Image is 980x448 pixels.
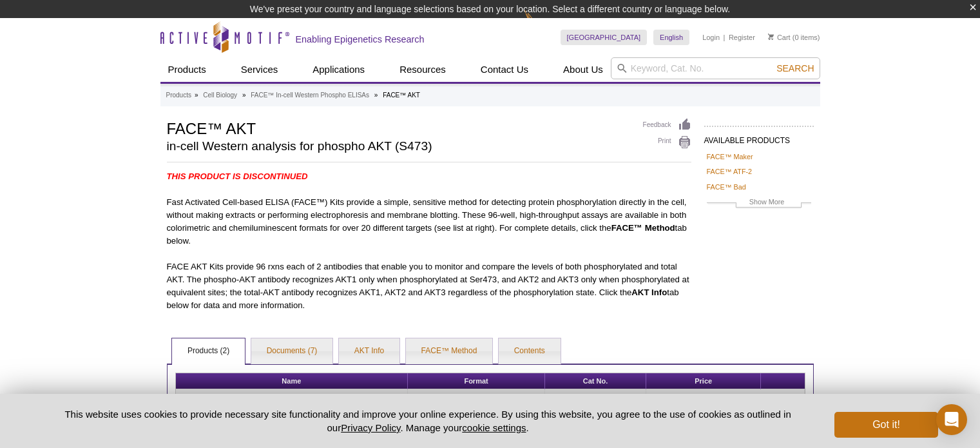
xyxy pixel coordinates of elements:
[160,57,214,82] a: Products
[166,90,191,101] a: Products
[707,196,811,211] a: Show More
[611,223,675,233] strong: FACE™ Method
[167,171,308,181] em: THIS PRODUCT IS DISCONTINUED
[305,57,372,82] a: Applications
[167,141,630,152] h2: in-cell Western analysis for phospho AKT (S473)
[611,57,820,79] input: Keyword, Cat. No.
[473,57,536,82] a: Contact Us
[499,338,561,364] a: Contents
[233,57,286,82] a: Services
[383,92,420,99] li: FACE™ AKT
[251,90,369,101] a: FACE™ In-cell Western Phospho ELISAs
[167,118,630,137] h1: FACE™ AKT
[768,33,791,42] a: Cart
[643,135,691,150] a: Print
[768,30,820,45] li: (0 items)
[707,166,753,177] a: FACE™ ATF-2
[392,57,454,82] a: Resources
[172,338,245,364] a: Products (2)
[374,92,378,99] li: »
[561,30,648,45] a: [GEOGRAPHIC_DATA]
[646,389,804,411] td: Discontinued
[646,373,761,389] th: Price
[408,373,545,389] th: Format
[167,196,691,248] p: Fast Activated Cell-based ELISA (FACE™) Kits provide a simple, sensitive method for detecting pro...
[176,389,408,432] td: FACE™ AKT
[524,10,559,40] img: Change Here
[776,63,814,73] span: Search
[545,389,646,411] td: 48120
[296,34,425,45] h2: Enabling Epigenetics Research
[408,389,545,411] td: 1 x 96 rxns
[653,30,689,45] a: English
[242,92,246,99] li: »
[341,422,400,433] a: Privacy Policy
[462,422,526,433] button: cookie settings
[43,407,814,434] p: This website uses cookies to provide necessary site functionality and improve your online experie...
[339,338,399,364] a: AKT Info
[195,92,198,99] li: »
[702,33,720,42] a: Login
[704,126,814,149] h2: AVAILABLE PRODUCTS
[176,373,408,389] th: Name
[545,373,646,389] th: Cat No.
[768,34,774,40] img: Your Cart
[631,287,667,297] strong: AKT Info
[936,404,967,435] div: Open Intercom Messenger
[707,151,753,162] a: FACE™ Maker
[251,338,333,364] a: Documents (7)
[834,412,937,438] button: Got it!
[555,57,611,82] a: About Us
[406,338,493,364] a: FACE™ Method
[167,260,691,312] p: FACE AKT Kits provide 96 rxns each of 2 antibodies that enable you to monitor and compare the lev...
[643,118,691,132] a: Feedback
[773,63,818,74] button: Search
[707,181,746,193] a: FACE™ Bad
[724,30,725,45] li: |
[203,90,237,101] a: Cell Biology
[729,33,755,42] a: Register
